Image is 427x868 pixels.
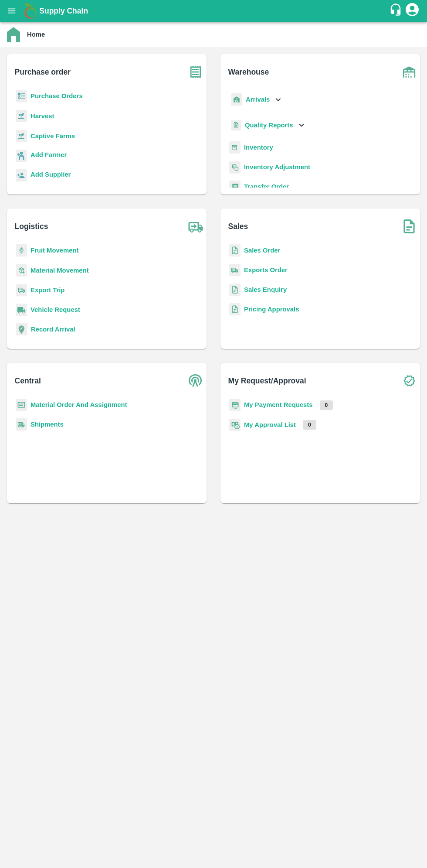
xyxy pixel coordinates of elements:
img: delivery [16,284,27,297]
b: Warehouse [228,66,269,78]
div: Arrivals [229,90,283,109]
a: Export Trip [30,287,64,294]
b: Home [27,31,45,38]
a: Sales Enquiry [244,286,287,293]
img: approval [229,418,241,431]
b: Quality Reports [245,122,293,129]
a: Harvest [30,113,54,120]
img: whInventory [229,141,241,154]
b: Add Farmer [30,151,67,158]
a: My Payment Requests [244,401,313,408]
img: central [185,370,207,392]
img: warehouse [398,61,420,83]
img: recordArrival [16,323,27,335]
img: sales [229,284,241,296]
b: Logistics [15,220,48,232]
img: shipments [229,264,241,277]
a: My Approval List [244,421,296,428]
b: Arrivals [246,96,270,103]
img: vehicle [16,304,27,316]
b: Supply Chain [39,7,88,15]
img: payment [229,399,241,411]
a: Material Order And Assignment [30,401,127,408]
img: supplier [16,169,27,182]
img: check [398,370,420,392]
a: Add Farmer [30,150,67,162]
img: whArrival [231,93,242,106]
a: Sales Order [244,247,280,254]
a: Add Supplier [30,170,71,181]
img: reciept [16,90,27,103]
a: Purchase Orders [30,92,83,99]
div: Quality Reports [229,116,306,134]
a: Material Movement [30,267,89,274]
img: home [7,27,20,42]
p: 0 [320,400,333,410]
img: sales [229,303,241,316]
a: Shipments [30,421,64,428]
img: purchase [185,61,207,83]
button: open drawer [2,1,22,21]
img: soSales [398,215,420,237]
img: centralMaterial [16,399,27,411]
b: Add Supplier [30,171,71,178]
img: logo [22,2,39,20]
a: Record Arrival [31,326,75,333]
img: sales [229,244,241,257]
a: Transfer Order [244,183,289,190]
div: customer-support [389,3,404,19]
a: Captive Farms [30,133,75,140]
img: harvest [16,130,27,143]
img: truck [185,215,207,237]
a: Exports Order [244,267,288,273]
img: qualityReport [231,120,241,131]
b: My Request/Approval [228,375,306,387]
b: Sales [228,220,248,232]
b: Purchase order [15,66,71,78]
b: Central [15,375,41,387]
img: inventory [229,161,241,174]
img: whTransfer [229,181,241,193]
a: Supply Chain [39,5,389,17]
img: farmer [16,150,27,162]
a: Vehicle Request [30,306,80,313]
img: material [16,264,27,277]
img: fruit [16,244,27,257]
a: Inventory [244,144,273,151]
a: Inventory Adjustment [244,164,310,171]
img: shipments [16,418,27,431]
img: harvest [16,109,27,123]
a: Pricing Approvals [244,306,299,313]
div: account of current user [404,2,420,20]
p: 0 [303,420,316,430]
a: Fruit Movement [30,247,79,254]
